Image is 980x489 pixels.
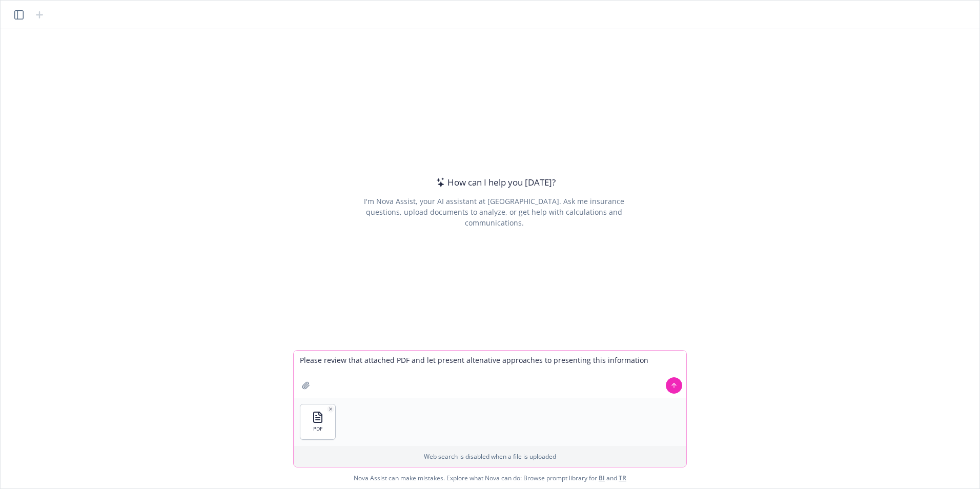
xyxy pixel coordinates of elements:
[599,474,605,482] a: BI
[294,351,686,398] textarea: Please review that attached PDF and let present altenative approaches to presenting this information
[300,404,335,439] button: PDF
[433,176,556,189] div: How can I help you [DATE]?
[313,425,322,432] span: PDF
[350,196,638,228] div: I'm Nova Assist, your AI assistant at [GEOGRAPHIC_DATA]. Ask me insurance questions, upload docum...
[300,452,680,461] p: Web search is disabled when a file is uploaded
[619,474,626,482] a: TR
[354,467,626,488] span: Nova Assist can make mistakes. Explore what Nova can do: Browse prompt library for and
